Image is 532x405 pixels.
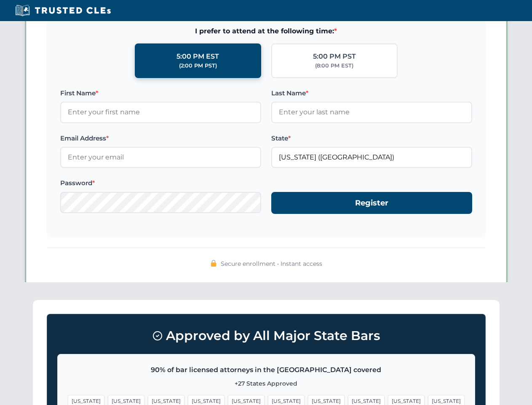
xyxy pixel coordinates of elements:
[68,364,465,375] p: 90% of bar licensed attorneys in the [GEOGRAPHIC_DATA] covered
[210,260,217,267] img: 🔒
[271,102,472,123] input: Enter your last name
[271,133,472,143] label: State
[315,62,353,70] div: (8:00 PM EST)
[60,178,261,188] label: Password
[221,259,322,268] span: Secure enrollment • Instant access
[60,88,261,98] label: First Name
[271,88,472,98] label: Last Name
[176,51,219,62] div: 5:00 PM EST
[271,147,472,168] input: Arizona (AZ)
[13,4,113,17] img: Trusted CLEs
[57,324,475,347] h3: Approved by All Major State Bars
[60,102,261,123] input: Enter your first name
[313,51,356,62] div: 5:00 PM PST
[68,379,465,388] p: +27 States Approved
[60,26,472,37] span: I prefer to attend at the following time:
[60,133,261,143] label: Email Address
[179,62,217,70] div: (2:00 PM PST)
[271,192,472,214] button: Register
[60,147,261,168] input: Enter your email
